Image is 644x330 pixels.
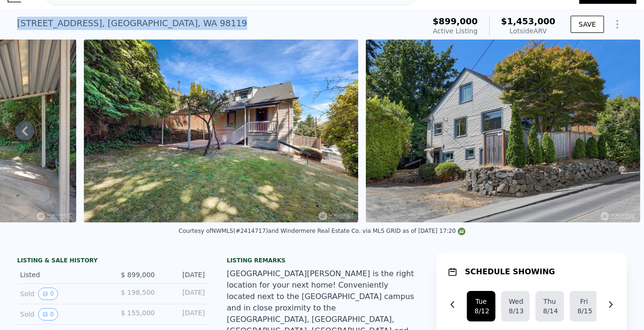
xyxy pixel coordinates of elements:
div: Fri [577,297,591,306]
img: Sale: 167426303 Parcel: 98031618 [366,40,640,222]
button: Thu8/14 [535,291,564,321]
button: View historical data [38,288,58,300]
div: [DATE] [162,288,205,300]
div: LISTING & SALE HISTORY [17,257,208,266]
span: $ 155,000 [121,309,155,317]
div: [DATE] [162,270,205,280]
img: Sale: 167426303 Parcel: 98031618 [84,40,358,222]
div: [STREET_ADDRESS] , [GEOGRAPHIC_DATA] , WA 98119 [17,17,247,30]
span: $ 198,500 [121,289,155,296]
button: Tue8/12 [467,291,495,321]
div: Sold [20,288,105,300]
button: SAVE [571,16,604,33]
div: Sold [20,308,105,320]
div: 8/12 [474,306,488,316]
button: View historical data [38,308,58,320]
div: Listed [20,270,105,280]
button: Wed8/13 [501,291,530,321]
div: Thu [543,297,556,306]
img: NWMLS Logo [458,228,465,235]
div: Lotside ARV [501,26,555,36]
button: Show Options [608,15,627,34]
div: [DATE] [162,308,205,320]
div: 8/14 [543,306,556,316]
div: 8/13 [509,306,522,316]
h1: SCHEDULE SHOWING [465,266,555,278]
span: $899,000 [433,16,478,26]
div: Listing remarks [227,257,417,264]
div: Wed [509,297,522,306]
span: Active Listing [433,27,478,35]
span: $1,453,000 [501,16,555,26]
div: 8/15 [577,306,591,316]
div: Courtesy of NWMLS (#2414717) and Windermere Real Estate Co. via MLS GRID as of [DATE] 17:20 [179,228,465,234]
div: Tue [474,297,488,306]
button: Fri8/15 [570,291,598,321]
span: $ 899,000 [121,271,155,279]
